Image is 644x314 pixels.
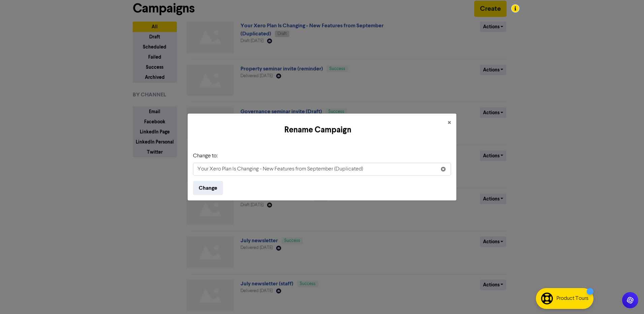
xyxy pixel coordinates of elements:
button: Close [442,114,456,132]
button: Change [193,181,223,195]
label: Change to: [193,152,218,160]
span: × [448,118,451,128]
h5: Rename Campaign [193,124,442,136]
iframe: Chat Widget [610,282,644,314]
